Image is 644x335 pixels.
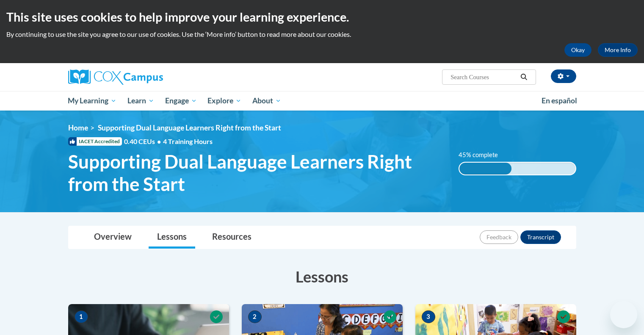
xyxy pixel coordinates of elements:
a: Engage [160,91,202,111]
button: Feedback [480,230,518,244]
a: Cox Campus [68,69,229,85]
span: Engage [165,96,197,106]
iframe: Button to launch messaging window [610,301,637,328]
a: About [247,91,287,111]
span: 4 Training Hours [163,137,213,145]
div: Main menu [55,91,589,111]
span: Explore [207,96,241,106]
span: 1 [75,310,88,323]
span: 3 [422,310,435,323]
span: En español [542,96,577,105]
a: My Learning [63,91,122,111]
span: 2 [248,310,262,323]
button: Search [517,72,530,82]
span: Supporting Dual Language Learners Right from the Start [68,150,446,195]
a: Home [68,123,88,132]
a: Lessons [149,226,195,249]
h2: This site uses cookies to help improve your learning experience. [6,8,638,25]
span: My Learning [68,96,116,106]
input: Search Courses [450,72,517,82]
span: Learn [127,96,154,106]
h3: Lessons [68,266,576,287]
p: By continuing to use the site you agree to our use of cookies. Use the ‘More info’ button to read... [6,30,638,39]
span: Supporting Dual Language Learners Right from the Start [98,123,281,132]
span: 0.40 CEUs [124,137,163,146]
a: More Info [598,43,638,57]
a: Overview [86,226,140,249]
span: • [157,137,161,145]
span: IACET Accredited [68,137,122,146]
a: Learn [122,91,160,111]
span: About [252,96,281,106]
button: Account Settings [551,69,576,83]
label: 45% complete [459,150,507,160]
a: En español [536,92,583,110]
a: Resources [204,226,260,249]
div: 45% complete [459,163,511,174]
img: Cox Campus [68,69,163,85]
button: Transcript [520,230,561,244]
a: Explore [202,91,247,111]
button: Okay [564,43,591,57]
